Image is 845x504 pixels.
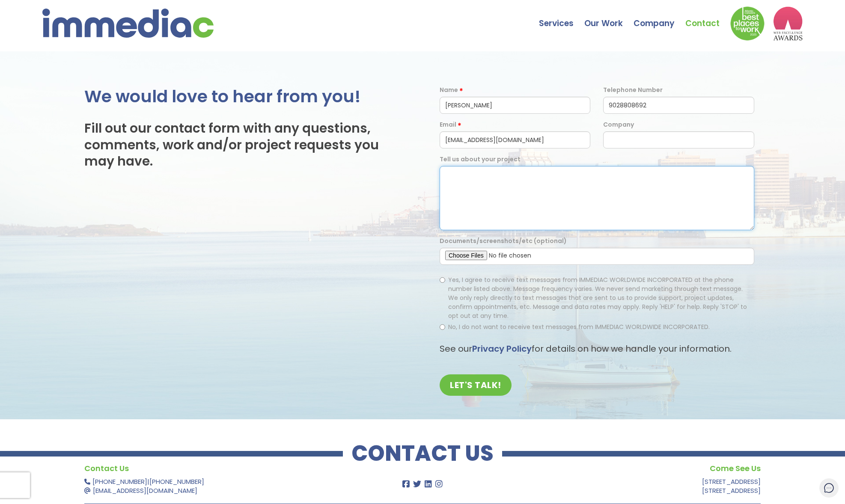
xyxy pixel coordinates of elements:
a: Our Work [584,2,634,32]
label: Documents/screenshots/etc (optional) [440,237,567,246]
label: Telephone Number [603,86,663,95]
a: Services [539,2,584,32]
label: Email [440,120,456,129]
label: Tell us about your project [440,155,521,164]
img: Down [730,6,765,41]
h4: Come See Us [485,462,761,475]
h3: Fill out our contact form with any questions, comments, work and/or project requests you may have. [84,120,405,170]
a: Contact [685,2,730,32]
a: [PHONE_NUMBER] [149,477,204,486]
input: No, I do not want to receive text messages from IMMEDIAC WORLDWIDE INCORPORATED. [440,324,445,330]
a: Company [634,2,685,32]
a: [PHONE_NUMBER] [92,477,147,486]
p: See our for details on how we handle your information. [440,342,754,355]
img: immediac [42,9,214,38]
h2: CONTACT US [343,445,502,462]
p: | [84,477,360,495]
h4: Contact Us [84,462,360,475]
h2: We would love to hear from you! [84,86,405,107]
span: No, I do not want to receive text messages from IMMEDIAC WORLDWIDE INCORPORATED. [448,323,710,331]
a: Privacy Policy [472,343,532,355]
label: Name [440,86,458,95]
span: Yes, I agree to receive text messages from IMMEDIAC WORLDWIDE INCORPORATED at the phone number li... [448,276,747,320]
label: Company [603,120,634,129]
a: [STREET_ADDRESS][STREET_ADDRESS] [702,477,761,495]
a: [EMAIL_ADDRESS][DOMAIN_NAME] [93,486,197,495]
input: Yes, I agree to receive text messages from IMMEDIAC WORLDWIDE INCORPORATED at the phone number li... [440,277,445,283]
input: LET'S TALK! [440,374,512,396]
img: logo2_wea_nobg.webp [773,6,803,41]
